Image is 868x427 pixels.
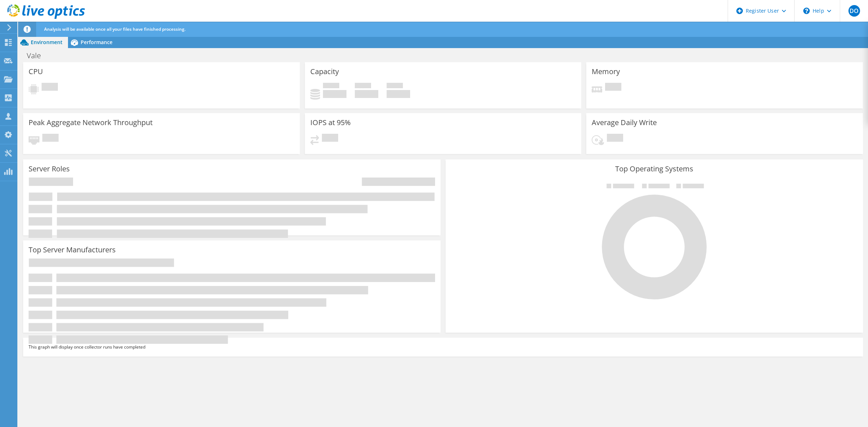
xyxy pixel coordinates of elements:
span: Pending [42,134,59,144]
span: Analysis will be available once all your files have finished processing. [44,26,186,32]
h4: 0 GiB [387,90,410,98]
h1: Vale [24,52,52,60]
h3: Peak Aggregate Network Throughput [29,119,153,127]
span: DO [848,5,860,17]
h3: Top Server Manufacturers [29,246,116,254]
h3: Capacity [310,68,339,76]
h4: 0 GiB [323,90,346,98]
h4: 0 GiB [355,90,378,98]
span: Pending [605,83,621,93]
span: Pending [322,134,338,144]
span: Pending [42,83,58,93]
span: Free [355,83,371,90]
div: This graph will display once collector runs have completed [23,338,863,356]
span: Total [387,83,403,90]
h3: IOPS at 95% [310,119,351,127]
svg: \n [803,8,810,14]
span: Environment [31,39,63,46]
h3: CPU [29,68,43,76]
span: Used [323,83,339,90]
span: Performance [81,39,112,46]
h3: Memory [592,68,620,76]
h3: Server Roles [29,165,70,173]
span: Pending [607,134,623,144]
h3: Average Daily Write [592,119,657,127]
h3: Top Operating Systems [451,165,858,173]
